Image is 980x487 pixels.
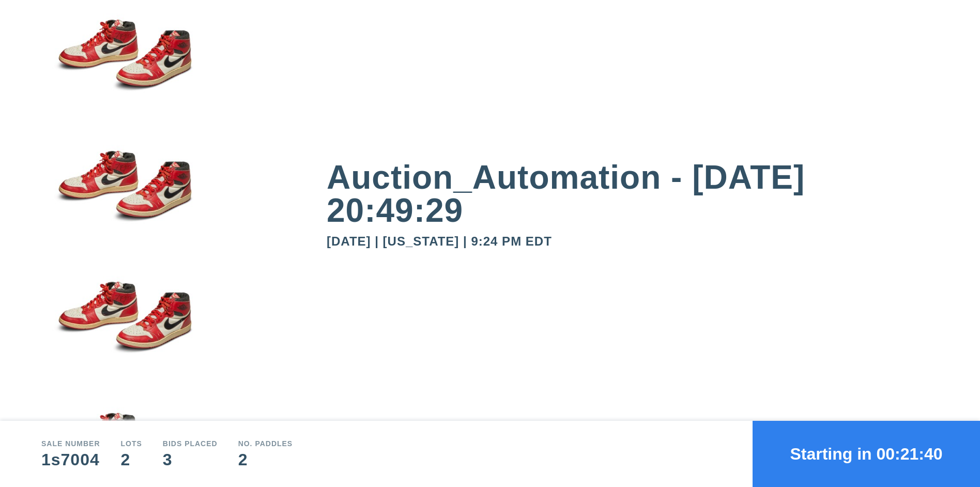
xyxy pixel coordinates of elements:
div: 1s7004 [41,451,100,468]
div: Bids Placed [163,440,218,447]
button: Starting in 00:21:40 [753,421,980,487]
div: Auction_Automation - [DATE] 20:49:29 [327,161,939,227]
div: No. Paddles [238,440,293,447]
div: Sale number [41,440,100,447]
img: small [41,8,207,139]
div: 2 [121,451,142,468]
div: [DATE] | [US_STATE] | 9:24 PM EDT [327,235,939,248]
img: small [41,139,207,270]
div: Lots [121,440,142,447]
div: 2 [238,451,293,468]
div: 3 [163,451,218,468]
